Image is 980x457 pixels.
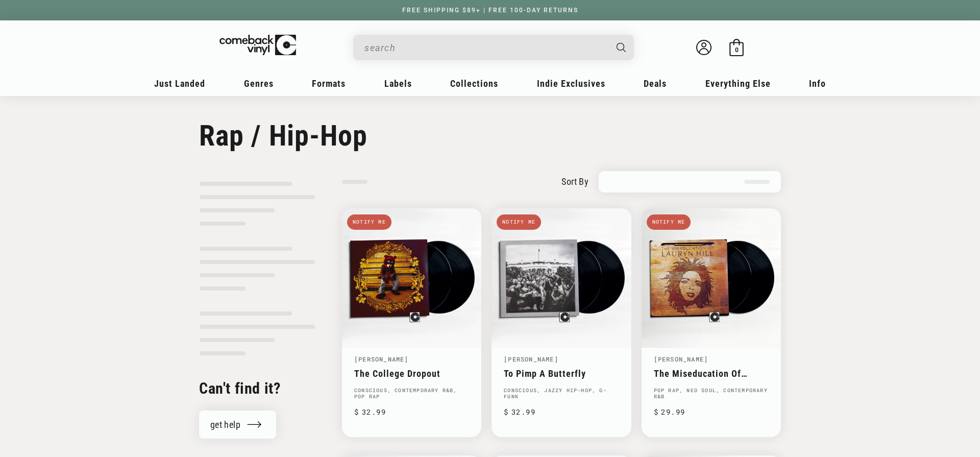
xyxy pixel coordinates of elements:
[199,119,781,153] h1: Rap / Hip-Hop
[392,7,589,14] a: FREE SHIPPING $89+ | FREE 100-DAY RETURNS
[654,368,769,379] a: The Miseducation Of [PERSON_NAME]
[504,368,619,379] a: To Pimp A Butterfly
[154,78,205,89] span: Just Landed
[450,78,498,89] span: Collections
[705,78,771,89] span: Everything Else
[809,78,826,89] span: Info
[364,37,606,58] input: search
[654,355,708,363] a: [PERSON_NAME]
[199,378,315,398] h2: Can't find it?
[504,355,558,363] a: [PERSON_NAME]
[244,78,274,89] span: Genres
[354,355,409,363] a: [PERSON_NAME]
[354,368,469,379] a: The College Dropout
[353,35,634,60] div: Search
[199,411,276,439] a: get help
[735,46,739,54] span: 0
[384,78,412,89] span: Labels
[537,78,605,89] span: Indie Exclusives
[608,35,635,60] button: Search
[312,78,346,89] span: Formats
[561,175,589,188] label: sort by
[644,78,667,89] span: Deals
